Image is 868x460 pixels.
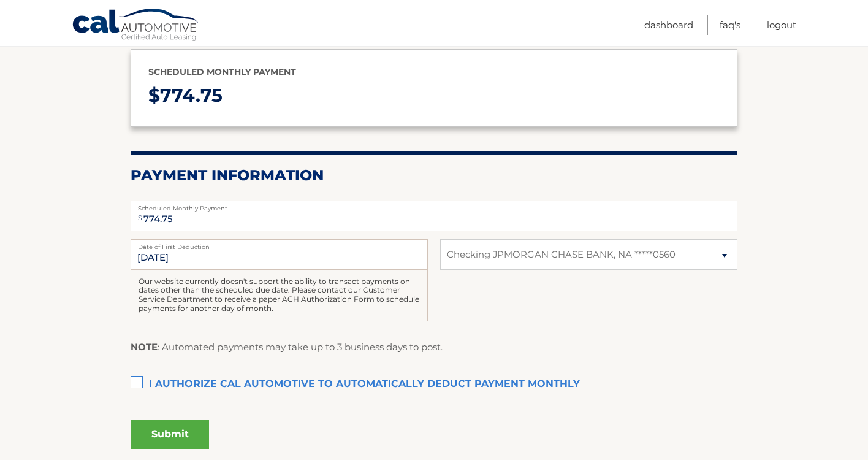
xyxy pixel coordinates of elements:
span: 774.75 [160,84,223,107]
strong: NOTE [131,341,158,353]
p: Scheduled monthly payment [148,64,720,80]
a: Logout [767,15,796,35]
a: Dashboard [644,15,693,35]
div: Our website currently doesn't support the ability to transact payments on dates other than the sc... [131,270,428,321]
span: $ [134,204,146,232]
button: Submit [131,420,209,449]
label: Date of First Deduction [131,239,428,249]
input: Payment Amount [131,201,737,231]
input: Payment Date [131,239,428,270]
p: : Automated payments may take up to 3 business days to post. [131,339,443,355]
a: FAQ's [720,15,740,35]
label: Scheduled Monthly Payment [131,201,737,210]
p: $ [148,80,720,112]
label: I authorize cal automotive to automatically deduct payment monthly [131,372,737,397]
h2: Payment Information [131,166,737,185]
a: Cal Automotive [72,8,200,44]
